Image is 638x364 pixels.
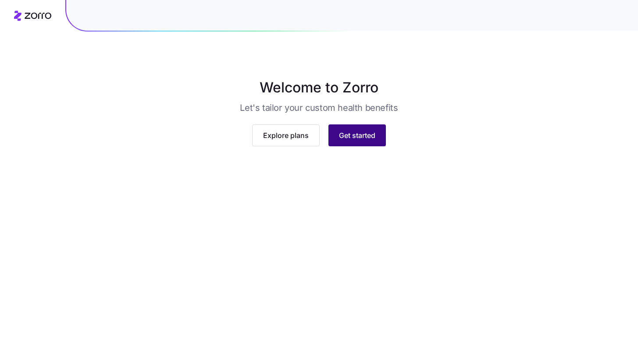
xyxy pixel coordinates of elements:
button: Get started [328,124,386,146]
button: Explore plans [252,124,320,146]
h3: Let's tailor your custom health benefits [240,102,398,114]
span: Explore plans [263,130,309,141]
h1: Welcome to Zorro [102,77,537,98]
span: Get started [339,130,375,141]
